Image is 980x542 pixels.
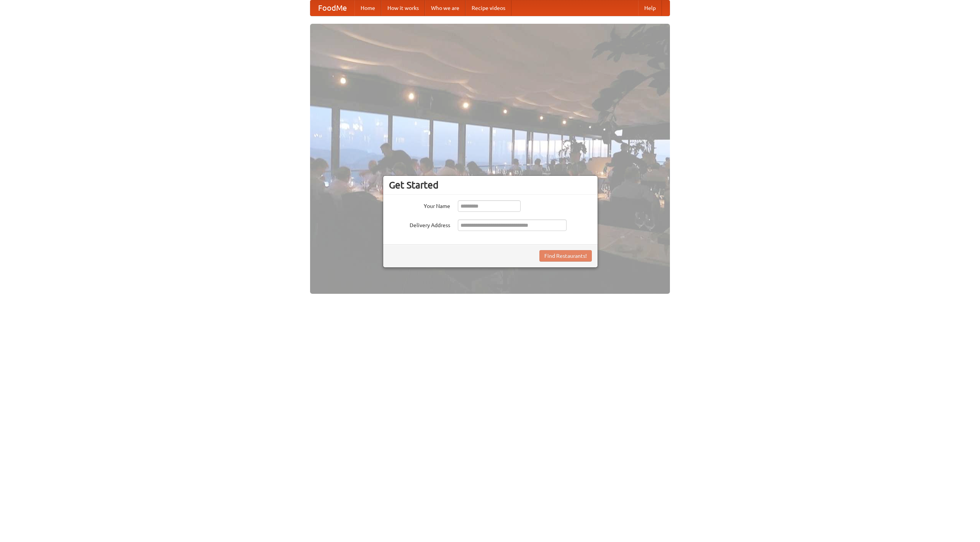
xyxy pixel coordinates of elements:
a: Who we are [425,0,465,16]
label: Delivery Address [389,219,450,229]
label: Your Name [389,200,450,210]
a: How it works [381,0,425,16]
button: Find Restaurants! [539,250,592,262]
h3: Get Started [389,179,592,191]
a: Help [638,0,662,16]
a: FoodMe [310,0,354,16]
a: Recipe videos [465,0,511,16]
a: Home [354,0,381,16]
